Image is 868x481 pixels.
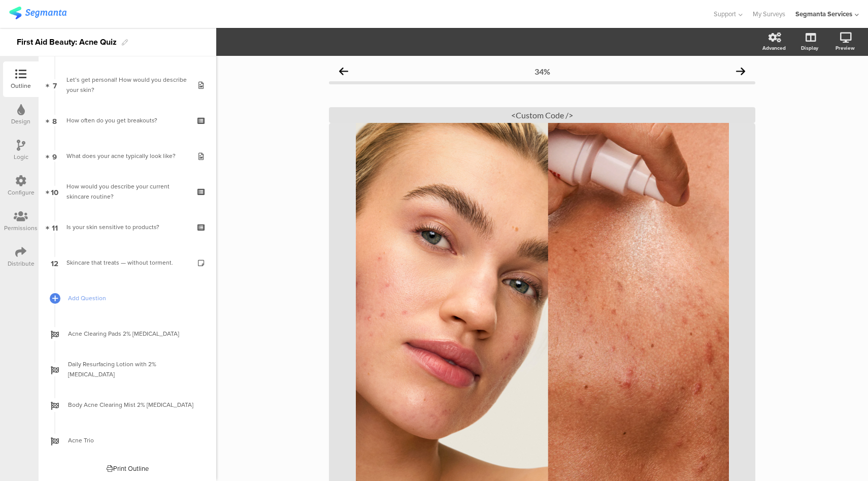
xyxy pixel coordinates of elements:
[329,107,755,123] div: <Custom Code />
[535,67,550,76] div: 34%
[4,223,38,233] div: Permissions
[68,293,198,303] span: Add Question
[41,174,214,209] a: 10 How would you describe your current skincare routine?
[714,9,736,19] span: Support
[53,79,57,90] span: 7
[8,259,35,268] div: Distribute
[107,464,149,473] div: Print Outline
[836,44,855,52] div: Preview
[8,188,35,197] div: Configure
[41,67,214,103] a: 7 Let’s get personal! How would you describe your skin?
[41,316,214,351] a: Acne Clearing Pads 2% [MEDICAL_DATA]
[68,400,198,410] span: Body Acne Clearing Mist 2% [MEDICAL_DATA]
[41,103,214,138] a: 8 How often do you get breakouts?
[9,7,66,19] img: segmanta logo
[52,150,57,162] span: 9
[41,423,214,458] a: Acne Trio
[801,44,818,52] div: Display
[14,152,28,162] div: Logic
[41,245,214,280] a: 12 Skincare that treats — without torment.
[11,81,31,90] div: Outline
[51,186,58,197] span: 10
[66,222,188,232] div: Is your skin sensitive to products?
[17,34,117,50] div: First Aid Beauty: Acne Quiz
[66,75,188,95] div: Let’s get personal! How would you describe your skin?
[66,181,188,202] div: How would you describe your current skincare routine?
[795,9,852,19] div: Segmanta Services
[52,115,57,126] span: 8
[762,44,786,52] div: Advanced
[66,115,188,125] div: How often do you get breakouts?
[41,351,214,387] a: Daily Resurfacing Lotion with 2% [MEDICAL_DATA]
[66,151,188,161] div: What does your acne typically look like?
[68,359,198,379] span: Daily Resurfacing Lotion with 2% [MEDICAL_DATA]
[11,117,30,126] div: Design
[41,138,214,174] a: 9 What does your acne typically look like?
[41,209,214,245] a: 11 Is your skin sensitive to products?
[68,435,198,445] span: Acne Trio
[41,387,214,423] a: Body Acne Clearing Mist 2% [MEDICAL_DATA]
[68,329,198,339] span: Acne Clearing Pads 2% [MEDICAL_DATA]
[66,258,188,268] div: Skincare that treats — without torment.
[52,221,58,233] span: 11
[51,257,58,268] span: 12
